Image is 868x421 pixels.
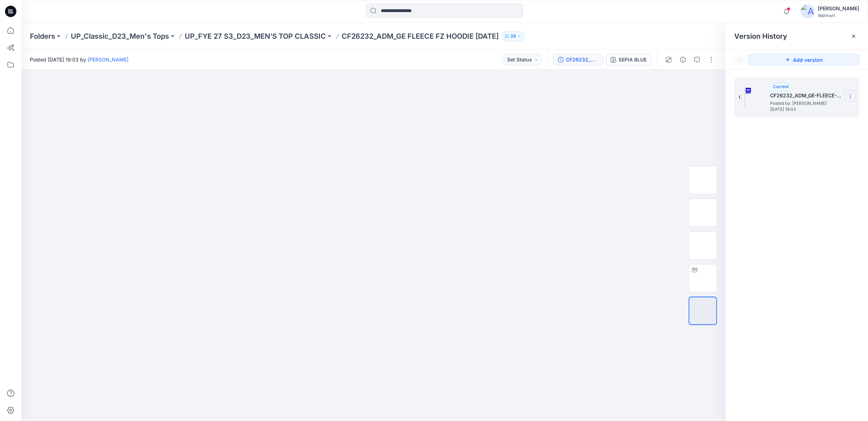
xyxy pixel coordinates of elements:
p: 39 [510,32,516,40]
span: Posted by: Chantal Blommerde [770,100,841,107]
button: CF26232_ADM_GE-FLEECE-FZ-HODDIE- [553,54,603,65]
a: [PERSON_NAME] [88,56,128,63]
button: SEPIA BLUE [606,54,651,65]
a: UP_Classic_D23_Men's Tops [71,31,169,41]
button: Show Hidden Versions [734,54,746,65]
div: CF26232_ADM_GE-FLEECE-FZ-HODDIE- [566,56,599,64]
p: CF26232_ADM_GE FLEECE FZ HOODIE [DATE] [342,31,499,41]
div: [PERSON_NAME] [818,4,859,13]
a: UP_FYE 27 S3_D23_MEN’S TOP CLASSIC [185,31,326,41]
button: Details [677,54,689,65]
img: CF26232_ADM_GE-FLEECE-FZ-HODDIE- [745,87,745,108]
button: Close [851,33,857,39]
img: avatar [801,4,815,18]
div: SEPIA BLUE [619,56,647,64]
button: 39 [501,31,525,41]
span: Posted [DATE] 19:03 by [30,56,128,63]
span: Version History [734,32,787,41]
h5: CF26232_ADM_GE-FLEECE-FZ-HODDIE- [770,91,841,100]
button: Add version [748,54,859,65]
span: [DATE] 19:03 [770,107,841,112]
a: Folders [30,31,55,41]
span: 1. [738,94,742,101]
span: Current [773,84,789,89]
div: Walmart [818,13,859,18]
